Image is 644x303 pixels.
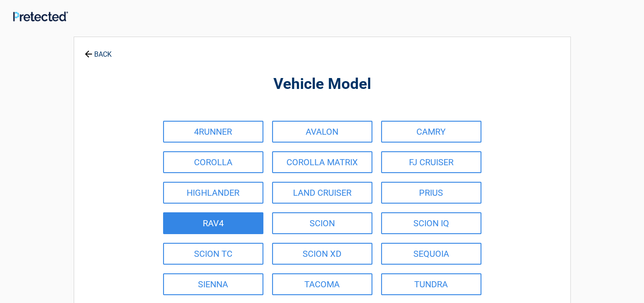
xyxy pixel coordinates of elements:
[381,121,481,143] a: CAMRY
[272,151,372,173] a: COROLLA MATRIX
[381,182,481,204] a: PRIUS
[272,212,372,234] a: SCION
[163,121,263,143] a: 4RUNNER
[381,212,481,234] a: SCION IQ
[83,43,113,58] a: BACK
[272,243,372,265] a: SCION XD
[163,212,263,234] a: RAV4
[381,273,481,295] a: TUNDRA
[272,273,372,295] a: TACOMA
[122,74,522,95] h2: Vehicle Model
[163,182,263,204] a: HIGHLANDER
[272,121,372,143] a: AVALON
[163,273,263,295] a: SIENNA
[381,243,481,265] a: SEQUOIA
[272,182,372,204] a: LAND CRUISER
[163,151,263,173] a: COROLLA
[163,243,263,265] a: SCION TC
[13,11,68,21] img: Main Logo
[381,151,481,173] a: FJ CRUISER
